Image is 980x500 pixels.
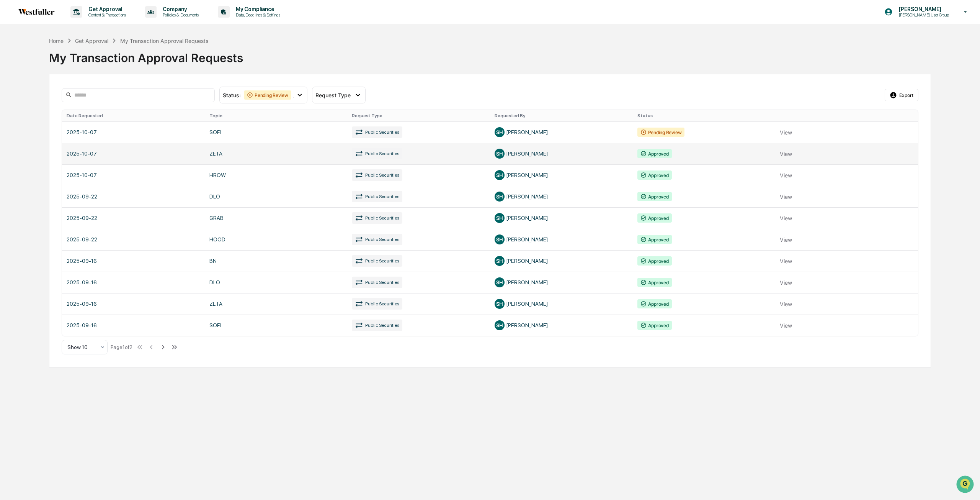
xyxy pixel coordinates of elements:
[893,6,953,12] p: [PERSON_NAME]
[63,97,95,104] span: Attestations
[490,110,633,121] th: Requested By
[230,12,284,18] p: Data, Deadlines & Settings
[82,6,130,12] p: Get Approval
[347,110,490,121] th: Request Type
[205,110,348,121] th: Topic
[82,12,130,18] p: Content & Transactions
[885,89,918,101] button: Export
[56,97,62,103] div: 🗄️
[52,93,98,107] a: 🗄️Attestations
[315,92,351,98] span: Request Type
[15,97,49,104] span: Preclearance
[111,344,132,350] div: Page 1 of 2
[633,110,776,121] th: Status
[49,38,64,44] div: Home
[157,6,203,12] p: Company
[5,108,51,122] a: 🔎Data Lookup
[76,130,93,136] span: Pylon
[5,93,52,107] a: 🖐️Preclearance
[120,38,208,44] div: My Transaction Approval Requests
[230,6,284,12] p: My Compliance
[18,9,55,15] img: logo
[8,97,14,103] div: 🖐️
[8,112,14,118] div: 🔎
[955,475,976,495] iframe: Open customer support
[54,130,93,136] a: Powered byPylon
[223,92,241,98] span: Status :
[75,38,108,44] div: Get Approval
[26,66,97,72] div: We're available if you need us!
[8,59,21,72] img: 1746055101610-c473b297-6a78-478c-a979-82029cc54cd1
[26,59,126,66] div: Start new chat
[157,12,203,18] p: Policies & Documents
[62,110,205,121] th: Date Requested
[8,16,139,28] p: How can we help?
[244,90,291,100] div: Pending Review
[15,111,48,119] span: Data Lookup
[49,45,931,65] div: My Transaction Approval Requests
[130,61,139,70] button: Start new chat
[893,12,953,18] p: [PERSON_NAME] User Group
